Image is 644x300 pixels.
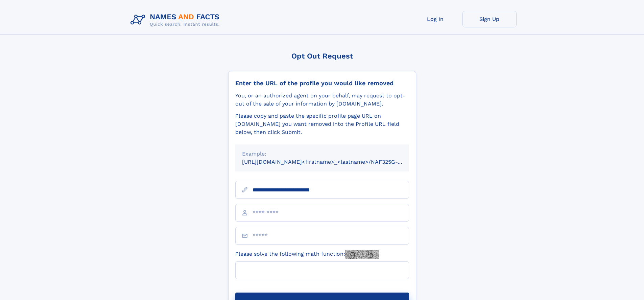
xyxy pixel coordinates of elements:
div: You, or an authorized agent on your behalf, may request to opt-out of the sale of your informatio... [235,92,409,108]
small: [URL][DOMAIN_NAME]<firstname>_<lastname>/NAF325G-xxxxxxxx [242,159,422,165]
div: Example: [242,150,402,158]
label: Please solve the following math function: [235,250,379,259]
div: Opt Out Request [228,52,416,60]
div: Please copy and paste the specific profile page URL on [DOMAIN_NAME] you want removed into the Pr... [235,112,409,136]
img: Logo Names and Facts [128,11,225,29]
a: Log In [408,11,462,27]
div: Enter the URL of the profile you would like removed [235,79,409,87]
a: Sign Up [462,11,517,27]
